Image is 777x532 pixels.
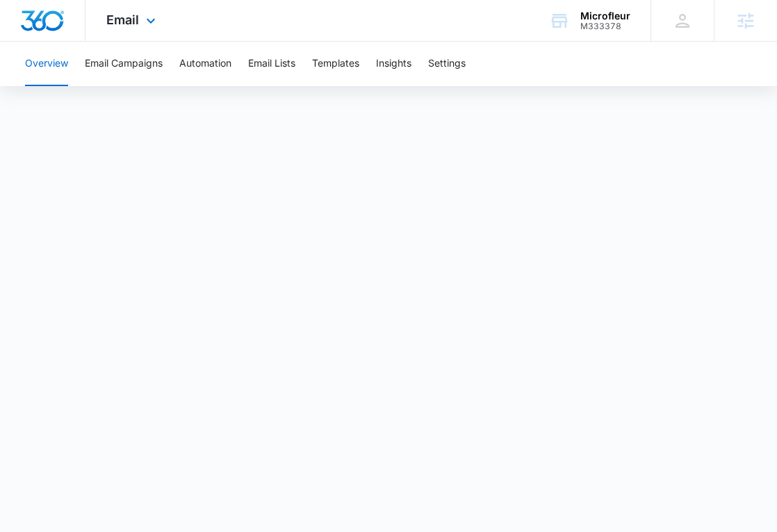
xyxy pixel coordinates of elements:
[179,42,231,86] button: Automation
[580,10,630,22] div: account name
[376,42,411,86] button: Insights
[428,42,466,86] button: Settings
[25,42,68,86] button: Overview
[580,22,630,31] div: account id
[248,42,295,86] button: Email Lists
[85,42,163,86] button: Email Campaigns
[312,42,359,86] button: Templates
[106,13,139,27] span: Email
